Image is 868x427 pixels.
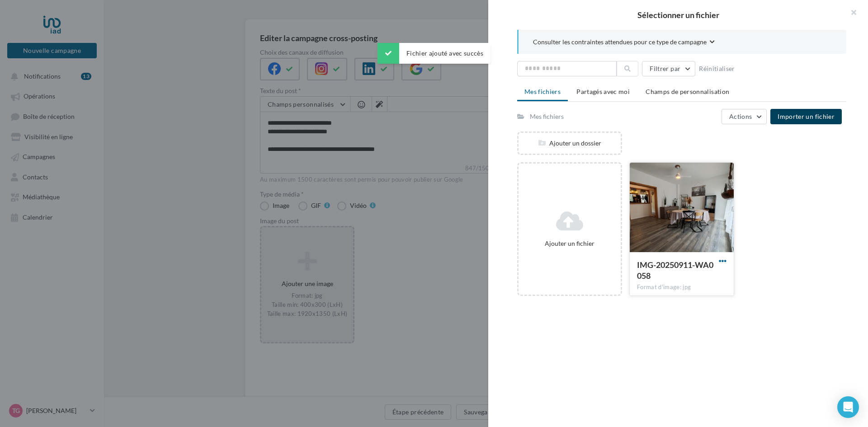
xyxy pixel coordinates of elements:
[770,109,842,124] button: Importer un fichier
[722,109,767,124] button: Actions
[530,112,564,121] div: Mes fichiers
[646,88,729,95] span: Champs de personnalisation
[695,63,739,74] button: Réinitialiser
[377,43,491,64] div: Fichier ajouté avec succès
[778,113,835,120] span: Importer un fichier
[524,88,561,95] span: Mes fichiers
[576,88,630,95] span: Partagés avec moi
[519,139,621,148] div: Ajouter un dossier
[637,283,726,291] div: Format d'image: jpg
[533,38,707,47] span: Consulter les contraintes attendues pour ce type de campagne
[637,260,713,281] span: IMG-20250911-WA0058
[533,37,715,48] button: Consulter les contraintes attendues pour ce type de campagne
[837,396,859,418] div: Open Intercom Messenger
[522,239,617,248] div: Ajouter un fichier
[642,61,695,76] button: Filtrer par
[503,11,854,19] h2: Sélectionner un fichier
[729,113,752,120] span: Actions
